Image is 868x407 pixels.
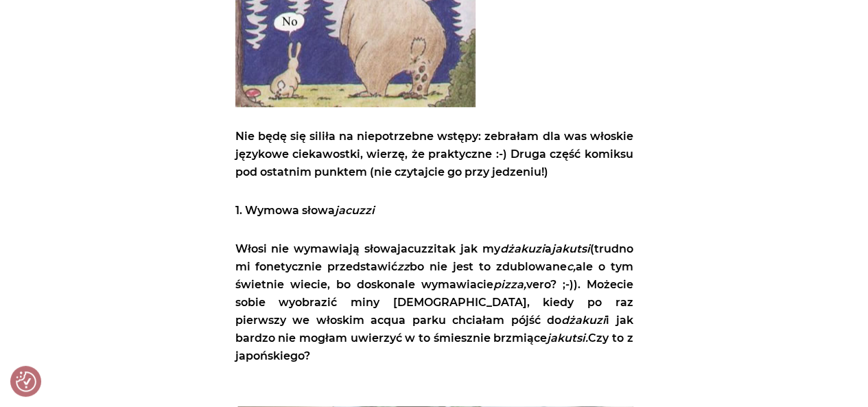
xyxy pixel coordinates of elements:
em: jakutsi. [547,332,588,345]
strong: 1. Wymowa słowa [235,204,375,217]
em: jakutsi [552,242,590,255]
em: dżakuzi [500,242,545,255]
em: pizza, [493,278,526,291]
img: Revisit consent button [16,371,36,392]
button: Preferencje co do zgód [16,371,36,392]
strong: jacuzzi [397,242,437,255]
p: Nie będę się siliła na niepotrzebne wstępy: zebrałam dla was włoskie językowe ciekawostki, wierzę... [235,128,633,181]
em: dżakuzi [561,314,606,327]
em: c, [567,260,576,273]
p: Włosi nie wymawiają słowa tak jak my a (trudno mi fonetycznie przedstawić bo nie jest to zdublowa... [235,240,633,365]
em: jacuzzi [335,204,375,217]
em: zz [397,260,410,273]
